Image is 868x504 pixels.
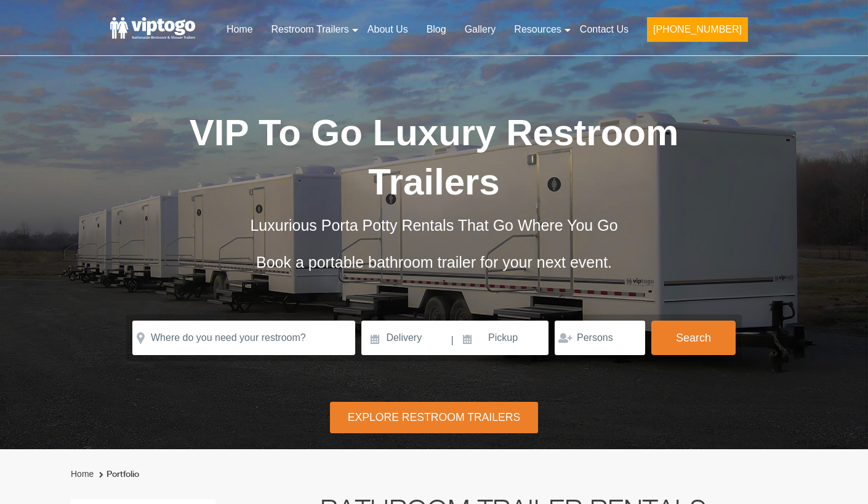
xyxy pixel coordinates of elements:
[555,321,645,355] input: Persons
[451,321,454,360] span: |
[638,16,757,49] a: [PHONE_NUMBER]
[250,217,617,234] span: Luxurious Porta Potty Rentals That Go Where You Go
[361,321,449,355] input: Delivery
[262,16,358,43] a: Restroom Trailers
[217,16,262,43] a: Home
[358,16,417,43] a: About Us
[190,112,679,202] span: VIP To Go Luxury Restroom Trailers
[571,16,638,43] a: Contact Us
[647,17,748,42] button: [PHONE_NUMBER]
[417,16,456,43] a: Blog
[256,254,612,271] span: Book a portable bathroom trailer for your next event.
[330,402,538,433] div: Explore Restroom Trailers
[505,16,570,43] a: Resources
[651,321,736,355] button: Search
[132,321,355,355] input: Where do you need your restroom?
[456,16,505,43] a: Gallery
[455,321,549,355] input: Pickup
